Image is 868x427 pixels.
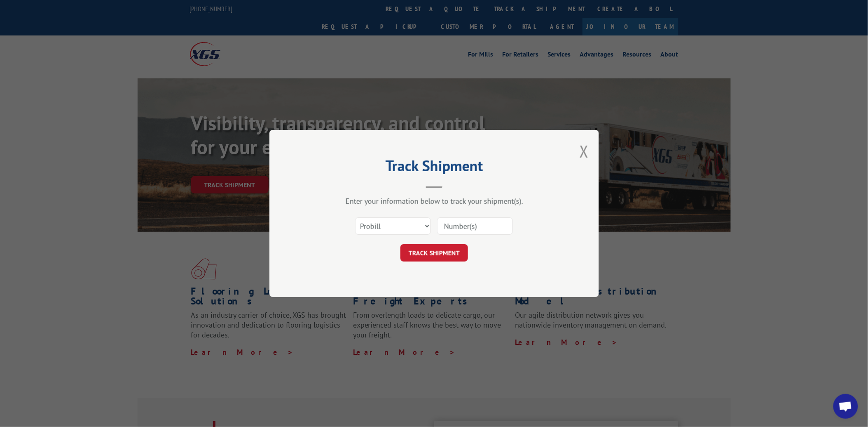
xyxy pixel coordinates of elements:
button: Close modal [580,140,589,162]
h2: Track Shipment [311,160,558,176]
input: Number(s) [437,217,513,235]
div: Enter your information below to track your shipment(s). [311,196,558,206]
div: Open chat [833,394,858,419]
button: TRACK SHIPMENT [400,244,468,262]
